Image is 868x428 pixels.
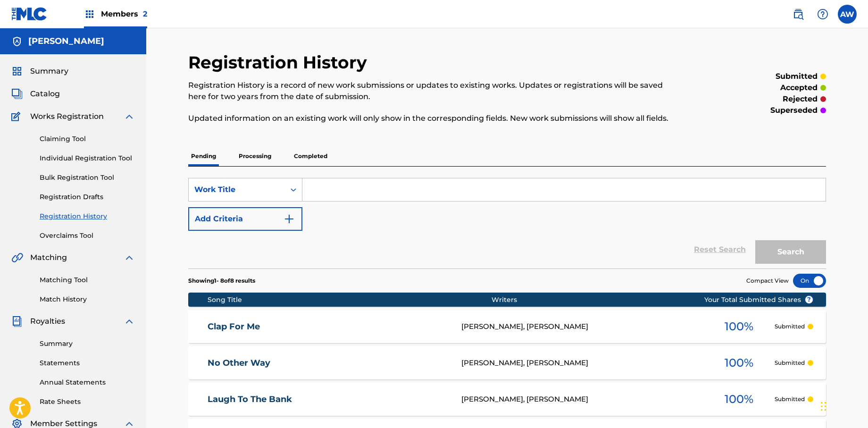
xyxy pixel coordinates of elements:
[40,153,135,163] a: Individual Registration Tool
[40,378,135,387] a: Annual Statements
[11,316,23,327] img: Royalties
[40,294,135,304] a: Match History
[776,71,818,82] p: submitted
[11,36,23,47] img: Accounts
[770,105,818,116] p: superseded
[84,8,95,20] img: Top Rightsholders
[461,394,704,405] div: [PERSON_NAME], [PERSON_NAME]
[775,395,805,403] p: Submitted
[124,111,135,122] img: expand
[28,36,104,47] h5: Anthony Wells
[789,5,808,24] a: Public Search
[124,252,135,263] img: expand
[188,146,219,166] p: Pending
[40,173,135,183] a: Bulk Registration Tool
[704,295,813,305] span: Your Total Submitted Shares
[793,8,804,20] img: search
[805,296,813,303] span: ?
[842,281,868,357] iframe: Resource Center
[746,277,789,285] span: Compact View
[813,5,832,24] div: Help
[725,391,753,408] span: 100 %
[817,8,828,20] img: help
[492,295,734,305] div: Writers
[783,93,818,105] p: rejected
[11,88,60,100] a: CatalogCatalog
[818,383,865,428] iframe: Chat Widget
[780,82,818,93] p: accepted
[188,52,372,73] h2: Registration History
[11,252,23,263] img: Matching
[40,339,135,349] a: Summary
[208,358,449,369] a: No Other Way
[194,184,279,195] div: Work Title
[188,113,679,124] p: Updated information on an existing work will only show in the corresponding fields. New work subm...
[725,354,753,371] span: 100 %
[208,295,492,305] div: Song Title
[11,7,48,21] img: MLC Logo
[40,397,135,407] a: Rate Sheets
[143,9,147,18] span: 2
[30,66,68,77] span: Summary
[188,80,679,102] p: Registration History is a record of new work submissions or updates to existing works. Updates or...
[838,5,857,24] div: User Menu
[124,316,135,327] img: expand
[236,146,274,166] p: Processing
[30,252,67,263] span: Matching
[208,321,449,332] a: Clap For Me
[30,316,65,327] span: Royalties
[11,111,24,122] img: Works Registration
[30,88,60,100] span: Catalog
[284,213,295,225] img: 9d2ae6d4665cec9f34b9.svg
[821,392,826,420] div: Drag
[40,211,135,221] a: Registration History
[188,207,302,231] button: Add Criteria
[188,277,255,285] p: Showing 1 - 8 of 8 results
[40,134,135,144] a: Claiming Tool
[11,66,23,77] img: Summary
[40,231,135,241] a: Overclaims Tool
[40,192,135,202] a: Registration Drafts
[461,321,704,332] div: [PERSON_NAME], [PERSON_NAME]
[461,358,704,369] div: [PERSON_NAME], [PERSON_NAME]
[11,66,68,77] a: SummarySummary
[208,394,449,405] a: Laugh To The Bank
[291,146,330,166] p: Completed
[40,358,135,368] a: Statements
[11,88,23,100] img: Catalog
[40,275,135,285] a: Matching Tool
[725,318,753,335] span: 100 %
[30,111,104,122] span: Works Registration
[188,178,826,269] form: Search Form
[775,359,805,367] p: Submitted
[101,8,147,19] span: Members
[775,322,805,331] p: Submitted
